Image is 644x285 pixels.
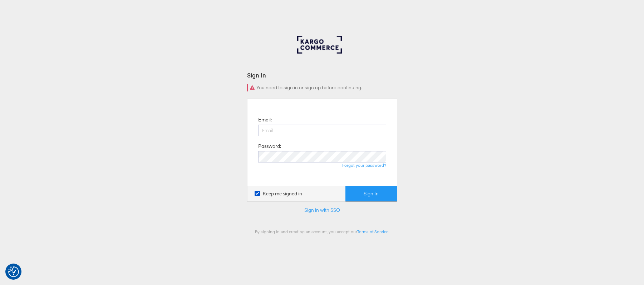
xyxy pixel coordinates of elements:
a: Terms of Service [357,229,389,234]
label: Password: [258,143,281,150]
label: Email: [258,116,272,123]
div: By signing in and creating an account, you accept our . [247,229,397,234]
label: Keep me signed in [255,190,302,197]
div: You need to sign in or sign up before continuing. [247,84,397,91]
a: Sign in with SSO [304,207,340,213]
img: Revisit consent button [8,266,19,277]
input: Email [258,125,386,136]
div: Sign In [247,71,397,79]
button: Sign In [345,186,397,202]
a: Forgot your password? [342,162,386,168]
button: Consent Preferences [8,266,19,277]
